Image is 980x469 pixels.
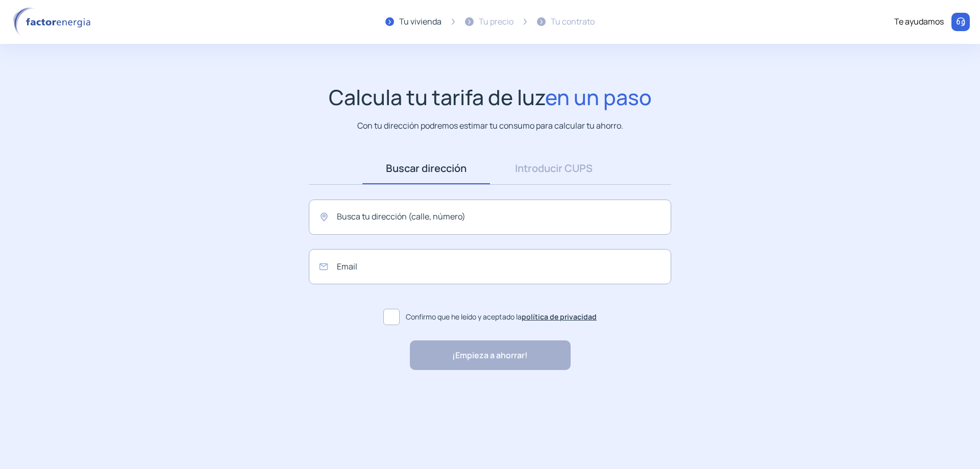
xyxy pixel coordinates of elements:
[522,312,597,322] a: política de privacidad
[399,15,442,29] div: Tu vivienda
[955,17,966,27] img: llamar
[329,85,652,110] h1: Calcula tu tarifa de luz
[357,119,623,132] p: Con tu dirección podremos estimar tu consumo para calcular tu ahorro.
[490,153,618,184] a: Introducir CUPS
[551,15,595,29] div: Tu contrato
[406,311,597,323] span: Confirmo que he leído y aceptado la
[479,15,513,29] div: Tu precio
[545,83,652,111] span: en un paso
[10,7,97,37] img: logo factor
[362,153,490,184] a: Buscar dirección
[894,15,944,29] div: Te ayudamos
